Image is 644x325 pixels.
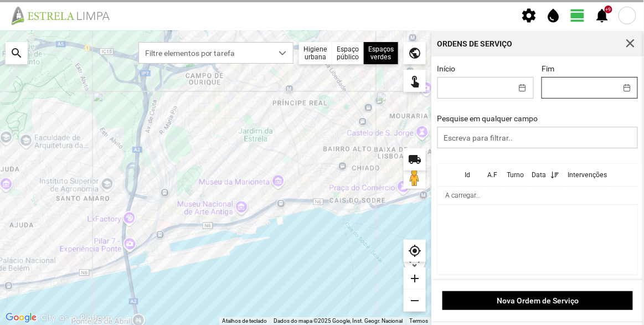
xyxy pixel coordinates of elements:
button: Nova Ordem de Serviço [442,291,633,310]
span: view_day [570,7,586,24]
span: water_drop [545,7,562,24]
a: Abrir esta área no Google Maps (abre uma nova janela) [3,311,39,325]
div: touch_app [404,70,426,92]
span: notifications [594,7,611,24]
div: Espaço público [332,42,364,64]
div: add [404,267,426,290]
img: file [8,6,122,25]
label: Pesquise em qualquer campo [437,114,538,123]
label: Fim [542,64,554,73]
div: Higiene urbana [299,42,332,64]
label: Início [437,64,456,73]
button: Arraste o Pegman para o mapa para abrir o Street View [404,167,426,189]
img: Google [3,311,39,325]
span: Filtre elementos por tarefa [139,43,272,63]
div: Espaços verdes [364,42,398,64]
a: Termos (abre num novo separador) [409,318,428,324]
button: Atalhos de teclado [222,317,267,325]
div: +9 [605,6,612,13]
span: Nova Ordem de Serviço [449,296,627,305]
div: Ordens de Serviço [437,40,513,48]
div: search [6,42,28,64]
div: my_location [404,240,426,262]
div: dropdown trigger [272,43,293,63]
div: remove [404,290,426,312]
div: public [404,42,426,64]
input: Escreva para filtrar.. [437,127,638,148]
div: local_shipping [404,148,426,171]
span: settings [521,7,538,24]
span: Dados do mapa ©2025 Google, Inst. Geogr. Nacional [274,318,403,324]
